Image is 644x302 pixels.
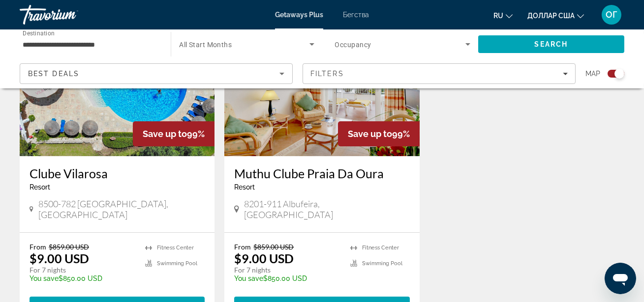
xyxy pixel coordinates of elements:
[275,11,323,19] a: Getaways Plus
[30,251,89,266] p: $9.00 USD
[348,129,392,139] span: Save up to
[303,63,576,84] button: Filters
[23,39,158,51] input: Select destination
[20,2,118,27] a: Травориум
[30,183,50,191] span: Resort
[493,8,513,23] button: Изменить язык
[28,68,284,80] mat-select: Sort by
[599,4,624,25] button: Меню пользователя
[362,260,402,267] span: Swimming Pool
[244,198,409,220] span: 8201-911 Albufeira, [GEOGRAPHIC_DATA]
[30,275,135,282] p: $850.00 USD
[253,243,294,251] span: $859.00 USD
[234,275,340,282] p: $850.00 USD
[30,243,46,251] span: From
[493,12,503,20] font: ru
[234,243,251,251] span: From
[335,41,371,49] span: Occupancy
[234,266,340,275] p: For 7 nights
[38,198,205,220] span: 8500-782 [GEOGRAPHIC_DATA], [GEOGRAPHIC_DATA]
[527,8,584,23] button: Изменить валюту
[49,243,89,251] span: $859.00 USD
[234,251,294,266] p: $9.00 USD
[478,35,624,53] button: Search
[30,266,135,275] p: For 7 nights
[23,30,55,37] span: Destination
[535,40,568,48] span: Search
[234,183,255,191] span: Resort
[234,275,263,282] span: You save
[28,70,79,78] span: Best Deals
[179,41,232,49] span: All Start Months
[133,121,215,146] div: 99%
[30,166,205,181] a: Clube Vilarosa
[338,121,420,146] div: 99%
[606,9,617,20] font: ОГ
[157,245,194,251] span: Fitness Center
[605,263,636,294] iframe: Кнопка запуска окна обмена сообщениями
[343,11,369,19] a: Бегства
[143,129,187,139] span: Save up to
[310,70,344,78] span: Filters
[157,260,197,267] span: Swimming Pool
[30,275,59,282] span: You save
[585,67,600,81] span: Map
[234,166,409,181] a: Muthu Clube Praia Da Oura
[362,245,399,251] span: Fitness Center
[527,12,575,20] font: доллар США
